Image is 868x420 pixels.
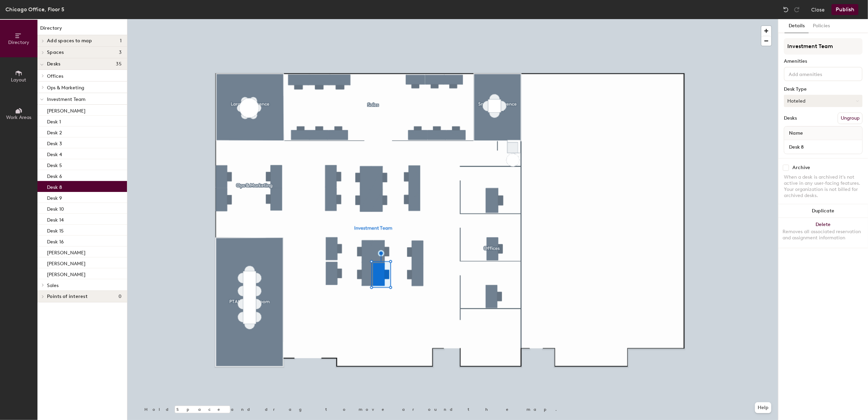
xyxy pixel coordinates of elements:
p: Desk 16 [47,237,64,245]
span: Add spaces to map [47,38,92,44]
p: Desk 5 [47,161,62,168]
p: Desk 15 [47,226,64,234]
div: Amenities [784,59,863,64]
img: Redo [793,6,800,13]
span: Investment Team [47,96,85,102]
span: 1 [120,38,122,44]
p: Desk 8 [47,182,62,190]
span: Desks [47,61,60,67]
button: Help [755,402,771,413]
span: Spaces [47,50,64,55]
p: Desk 9 [47,193,62,201]
input: Add amenities [787,70,849,78]
button: Policies [809,19,834,33]
button: Close [811,4,825,15]
p: Desk 3 [47,139,62,147]
button: DeleteRemoves all associated reservation and assignment information [778,218,868,248]
span: 3 [119,50,122,55]
p: Desk 14 [47,215,64,223]
p: Desk 2 [47,128,62,136]
div: Desks [784,116,797,121]
span: 0 [119,294,122,299]
p: Desk 4 [47,150,62,157]
p: Desk 1 [47,117,61,125]
div: Desk Type [784,87,863,92]
span: Sales [47,283,59,288]
img: Undo [783,6,789,13]
button: Ungroup [838,112,863,124]
button: Details [785,19,809,33]
div: Removes all associated reservation and assignment information [783,229,864,241]
input: Unnamed desk [786,142,861,152]
span: Work Areas [6,115,31,120]
p: [PERSON_NAME] [47,270,85,277]
span: Directory [8,40,29,45]
button: Duplicate [778,204,868,218]
p: Desk 10 [47,204,64,212]
h1: Directory [37,25,127,35]
p: [PERSON_NAME] [47,248,85,256]
p: [PERSON_NAME] [47,106,85,114]
div: Archive [792,165,810,170]
button: Publish [832,4,858,15]
span: Offices [47,73,63,79]
button: Hoteled [784,95,863,107]
span: Points of interest [47,294,88,299]
span: Name [786,127,806,139]
span: Ops & Marketing [47,85,84,91]
p: Desk 6 [47,171,62,179]
span: 35 [116,61,122,67]
p: [PERSON_NAME] [47,259,85,267]
span: Layout [11,77,27,83]
div: Chicago Office, Floor 5 [5,5,64,14]
div: When a desk is archived it's not active in any user-facing features. Your organization is not bil... [784,174,863,199]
